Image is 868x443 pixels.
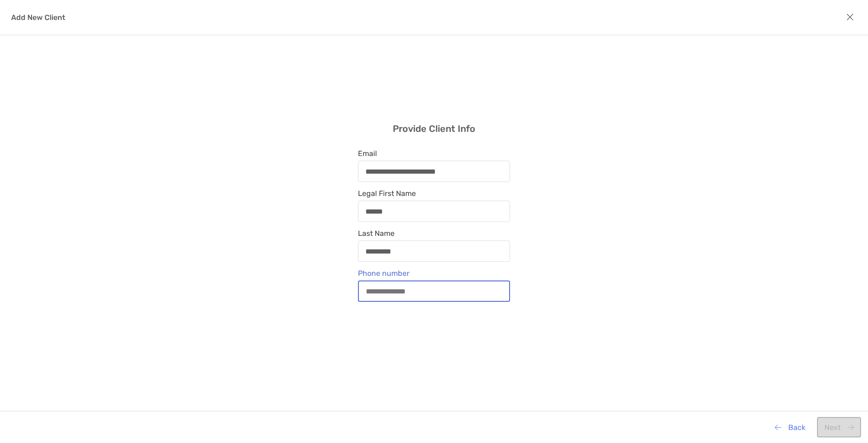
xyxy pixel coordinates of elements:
span: Phone number [358,269,510,278]
h3: Provide Client Info [393,123,475,134]
h4: Add New Client [11,13,65,22]
button: Back [767,417,812,437]
span: Last Name [358,229,510,238]
span: Legal First Name [358,189,510,198]
input: Legal First Name [358,208,510,215]
span: Email [358,149,510,158]
input: Last Name [358,248,510,255]
input: Phone number [359,287,509,295]
input: Email [358,168,510,176]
